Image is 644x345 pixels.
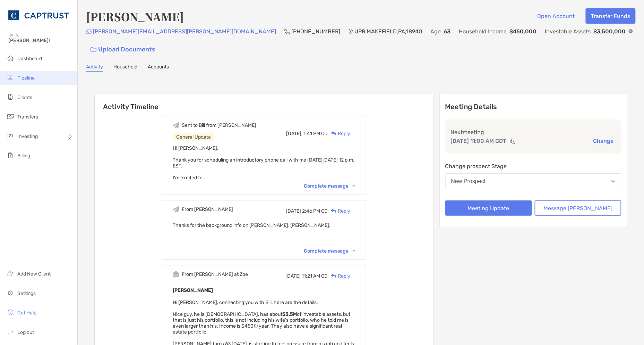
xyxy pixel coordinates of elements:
img: Reply icon [331,209,336,213]
div: Reply [328,272,350,280]
span: Clients [17,95,32,100]
span: [PERSON_NAME]! [8,38,73,43]
button: Meeting Update [445,200,532,216]
img: Chevron icon [352,185,355,187]
img: CAPTRUST Logo [8,3,69,28]
span: Settings [17,290,36,296]
div: Reply [328,130,350,137]
p: Next meeting [451,128,616,137]
h6: Activity Timeline [95,94,433,111]
img: button icon [91,47,96,52]
p: [PHONE_NUMBER] [291,27,340,36]
div: General Update [173,133,214,141]
span: Investing [17,133,38,139]
span: Pipeline [17,75,35,81]
img: clients icon [6,93,15,101]
span: 1:41 PM CD [303,131,328,137]
span: Hi [PERSON_NAME], Thank you for scheduling an introductory phone call with me [DATE][DATE] 12 p.m... [173,145,354,181]
button: Open Account [532,8,580,24]
p: Age [430,27,441,36]
p: Investable Assets [545,27,591,36]
img: logout icon [6,328,15,336]
a: Activity [86,64,103,72]
img: pipeline icon [6,73,15,82]
button: Message [PERSON_NAME] [535,200,621,216]
a: Household [113,64,137,72]
span: [DATE] [286,208,301,214]
img: Location Icon [349,29,353,34]
div: From [PERSON_NAME] [182,206,233,212]
div: New Prospect [451,178,486,184]
img: add_new_client icon [6,269,15,278]
span: 11:21 AM CD [302,273,328,279]
img: investing icon [6,132,15,140]
img: communication type [509,138,516,144]
span: Billing [17,153,30,159]
p: [DATE] 11:00 AM CDT [451,137,507,145]
p: Household Income [459,27,507,36]
img: transfers icon [6,112,15,121]
div: Sent to Bill from [PERSON_NAME] [182,122,256,128]
span: Dashboard [17,56,42,61]
b: [PERSON_NAME] [173,287,213,293]
p: [PERSON_NAME][EMAIL_ADDRESS][PERSON_NAME][DOMAIN_NAME] [93,27,276,36]
div: From [PERSON_NAME] at Zoe [182,271,248,277]
img: Event icon [173,122,179,129]
img: Email Icon [86,30,92,34]
span: Get Help [17,310,36,316]
div: Reply [328,207,350,215]
span: Log out [17,329,34,335]
img: Info Icon [629,29,633,33]
button: Transfer Funds [586,8,636,24]
p: 63 [444,27,450,36]
img: Reply icon [331,131,336,136]
div: Complete message [304,183,355,189]
img: Event icon [173,206,179,213]
img: Phone Icon [284,29,290,34]
p: UPR MAKEFIELD , PA , 18940 [354,27,422,36]
span: Add New Client [17,271,51,277]
span: Transfers [17,114,38,120]
strong: $3.5M [282,311,297,317]
p: Thanks for the background info on [PERSON_NAME], [PERSON_NAME]. [173,221,355,230]
img: dashboard icon [6,54,15,62]
span: [DATE], [286,131,302,137]
img: Open dropdown arrow [611,180,616,183]
a: Accounts [148,64,169,72]
button: Change [591,137,616,145]
p: Meeting Details [445,102,621,111]
span: [DATE] [285,273,301,279]
p: $450,000 [510,27,537,36]
a: Upload Documents [86,42,160,57]
button: New Prospect [445,173,621,189]
span: 2:46 PM CD [302,208,328,214]
p: Change prospect Stage [445,162,621,171]
div: Complete message [304,248,355,254]
h4: [PERSON_NAME] [86,8,184,24]
img: Chevron icon [352,250,355,252]
img: settings icon [6,289,15,297]
p: $3,500,000 [594,27,626,36]
img: Event icon [173,271,179,278]
img: billing icon [6,151,15,159]
img: get-help icon [6,308,15,317]
img: Reply icon [331,274,336,278]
